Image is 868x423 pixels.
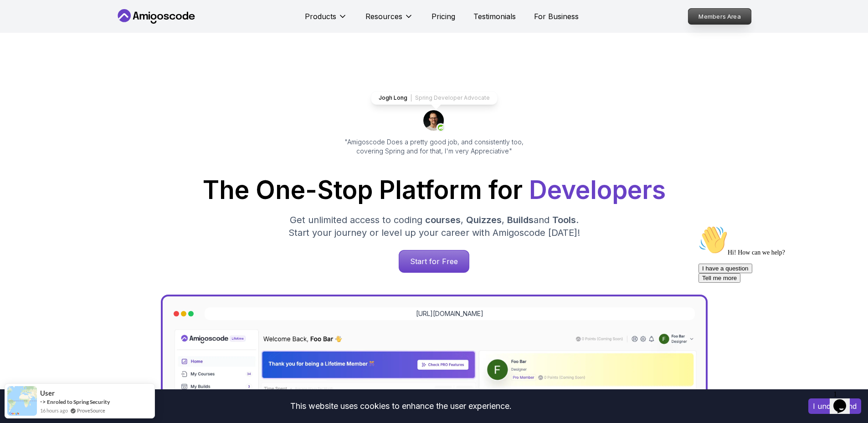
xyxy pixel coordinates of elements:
p: Members Area [688,9,751,24]
span: courses [425,214,461,225]
img: :wave: [4,4,33,33]
span: Developers [529,175,666,205]
img: josh long [423,110,445,132]
a: For Business [534,11,579,22]
span: Builds [507,214,534,225]
div: This website uses cookies to enhance the user experience. [7,396,795,416]
a: ProveSource [77,407,105,414]
p: Jogh Long [379,94,407,102]
span: Tools [552,214,576,225]
p: Resources [365,11,402,22]
button: Tell me more [4,51,46,61]
span: User [40,389,55,397]
span: Hi! How can we help? [4,27,90,34]
span: 16 hours ago [40,407,68,414]
span: Quizzes [466,214,502,225]
a: Start for Free [399,250,469,273]
button: Accept cookies [808,398,861,414]
a: Enroled to Spring Security [47,398,110,405]
span: -> [40,398,46,405]
button: Products [305,11,347,29]
a: [URL][DOMAIN_NAME] [416,309,483,318]
p: "Amigoscode Does a pretty good job, and consistently too, covering Spring and for that, I'm very ... [332,138,536,156]
a: Pricing [431,11,455,22]
button: Resources [365,11,413,29]
iframe: chat widget [695,222,859,382]
p: Products [305,11,336,22]
a: Testimonials [473,11,516,22]
p: Spring Developer Advocate [415,94,490,102]
p: Get unlimited access to coding , , and . Start your journey or level up your career with Amigosco... [281,214,587,239]
img: provesource social proof notification image [7,386,37,416]
div: 👋Hi! How can we help?I have a questionTell me more [4,4,168,61]
button: I have a question [4,42,57,51]
iframe: chat widget [830,387,859,414]
h1: The One-Stop Platform for [123,178,746,203]
p: Start for Free [399,250,469,272]
a: Members Area [688,8,751,25]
